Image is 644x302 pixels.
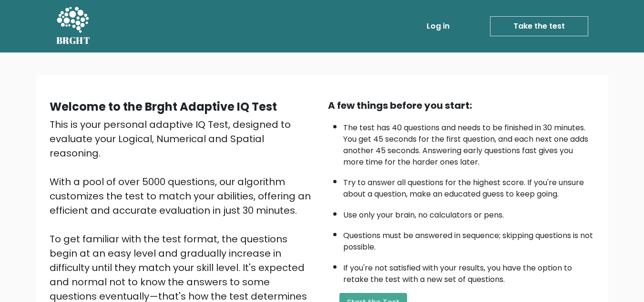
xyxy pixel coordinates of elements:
h5: BRGHT [56,35,91,46]
li: Try to answer all questions for the highest score. If you're unsure about a question, make an edu... [343,172,595,200]
li: If you're not satisfied with your results, you have the option to retake the test with a new set ... [343,258,595,285]
a: Take the test [490,16,588,36]
div: A few things before you start: [328,98,595,113]
li: The test has 40 questions and needs to be finished in 30 minutes. You get 45 seconds for the firs... [343,117,595,168]
li: Questions must be answered in sequence; skipping questions is not possible. [343,225,595,253]
a: Log in [423,17,453,36]
li: Use only your brain, no calculators or pens. [343,205,595,221]
b: Welcome to the Brght Adaptive IQ Test [50,99,277,115]
a: BRGHT [56,4,91,49]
